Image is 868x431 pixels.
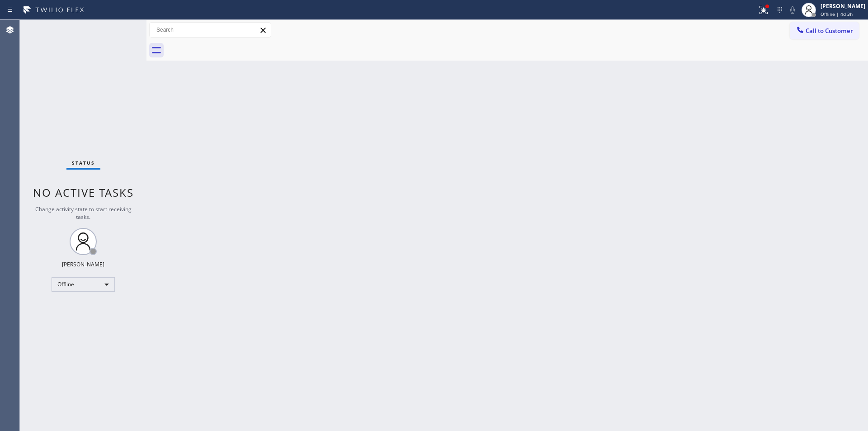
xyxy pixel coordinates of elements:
div: Offline [52,277,115,292]
span: Call to Customer [806,27,853,35]
input: Search [150,23,271,37]
span: Status [72,160,95,166]
button: Call to Customer [790,22,859,39]
div: [PERSON_NAME] [821,2,865,10]
span: No active tasks [33,185,134,200]
span: Change activity state to start receiving tasks. [35,205,132,221]
div: [PERSON_NAME] [62,260,104,268]
span: Offline | 4d 3h [821,11,853,17]
button: Mute [786,4,799,16]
